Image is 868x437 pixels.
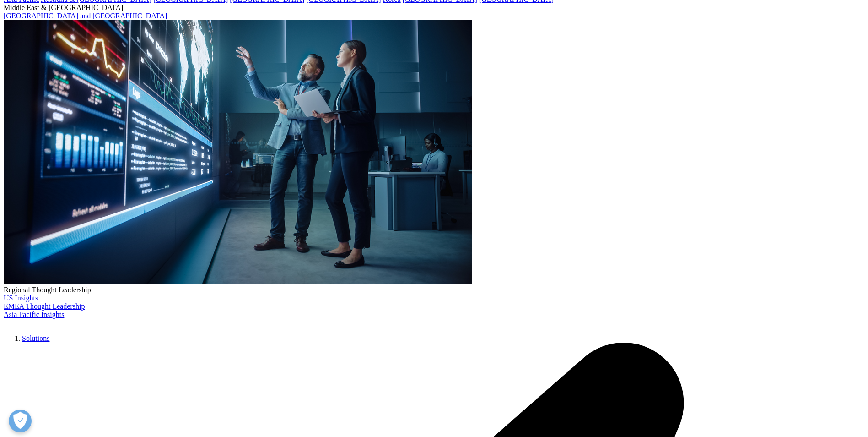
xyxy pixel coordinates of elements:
[9,410,32,432] button: Open Preferences
[4,294,38,302] a: US Insights
[4,302,85,310] a: EMEA Thought Leadership
[4,286,864,294] div: Regional Thought Leadership
[4,12,167,20] a: [GEOGRAPHIC_DATA] and [GEOGRAPHIC_DATA]
[4,4,864,12] div: Middle East & [GEOGRAPHIC_DATA]
[4,311,64,318] a: Asia Pacific Insights
[22,334,49,342] a: Solutions
[4,20,472,284] img: 2093_analyzing-data-using-big-screen-display-and-laptop.png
